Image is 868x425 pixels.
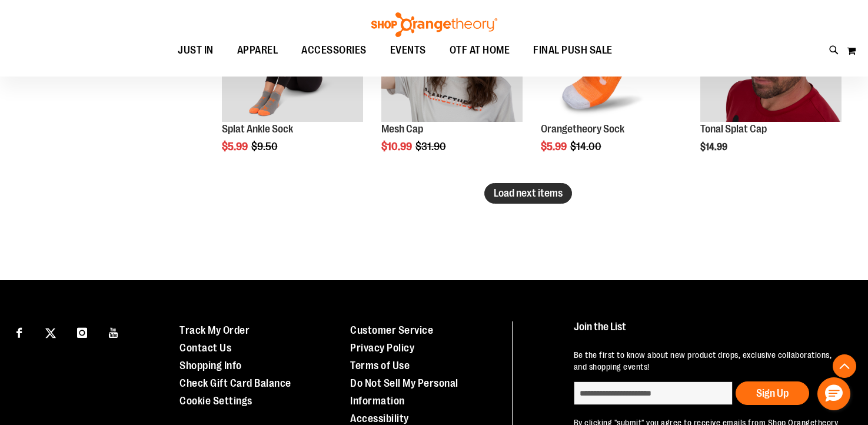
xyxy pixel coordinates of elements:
[570,141,603,152] span: $14.00
[381,141,414,152] span: $10.99
[350,360,410,371] a: Terms of Use
[415,141,448,152] span: $31.90
[700,142,729,152] span: $14.99
[817,377,850,410] button: Hello, have a question? Let’s chat.
[225,37,290,64] a: APPAREL
[370,12,499,37] img: Shop Orangetheory
[484,183,572,204] button: Load next items
[833,354,856,378] button: Back To Top
[9,321,29,342] a: Visit our Facebook page
[541,123,624,135] a: Orangetheory Sock
[533,37,613,64] span: FINAL PUSH SALE
[222,123,293,135] a: Splat Ankle Sock
[438,37,522,64] a: OTF AT HOME
[178,37,214,64] span: JUST IN
[179,342,231,354] a: Contact Us
[378,37,438,64] a: EVENTS
[222,141,250,152] span: $5.99
[104,321,124,342] a: Visit our Youtube page
[736,381,809,405] button: Sign Up
[179,377,291,389] a: Check Gift Card Balance
[290,37,378,64] a: ACCESSORIES
[574,381,733,405] input: enter email
[521,37,624,64] a: FINAL PUSH SALE
[574,321,846,343] h4: Join the List
[179,360,242,371] a: Shopping Info
[45,328,56,338] img: Twitter
[179,324,250,336] a: Track My Order
[756,387,789,399] span: Sign Up
[350,377,458,407] a: Do Not Sell My Personal Information
[541,141,568,152] span: $5.99
[494,187,563,199] span: Load next items
[350,413,409,424] a: Accessibility
[166,37,225,64] a: JUST IN
[179,395,252,407] a: Cookie Settings
[700,123,767,135] a: Tonal Splat Cap
[450,37,510,64] span: OTF AT HOME
[72,321,92,342] a: Visit our Instagram page
[350,324,433,336] a: Customer Service
[390,37,426,64] span: EVENTS
[41,321,61,342] a: Visit our X page
[381,123,423,135] a: Mesh Cap
[237,37,278,64] span: APPAREL
[301,37,367,64] span: ACCESSORIES
[251,141,280,152] span: $9.50
[350,342,414,354] a: Privacy Policy
[574,349,846,373] p: Be the first to know about new product drops, exclusive collaborations, and shopping events!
